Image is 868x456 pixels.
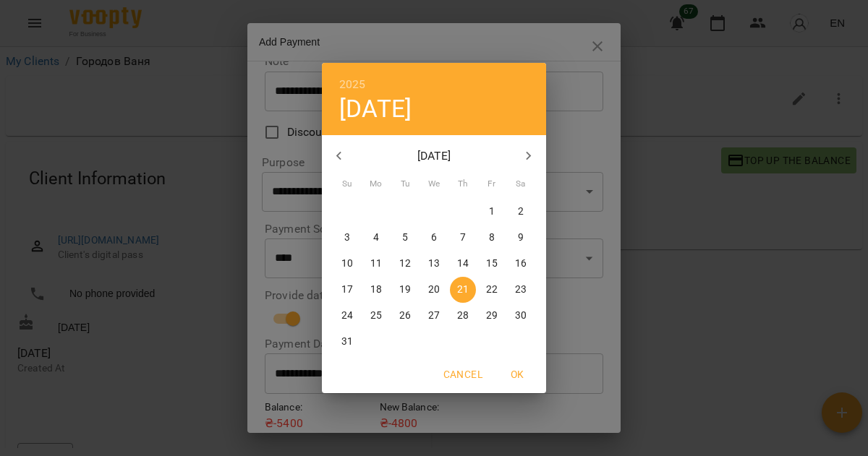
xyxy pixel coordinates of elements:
button: 9 [508,225,534,251]
p: 25 [370,309,382,323]
button: 11 [363,251,389,277]
button: 4 [363,225,389,251]
button: 2 [508,199,534,225]
p: 5 [402,231,408,245]
p: 19 [399,283,411,297]
p: 8 [489,231,495,245]
span: Mo [363,177,389,192]
p: 14 [457,257,469,271]
p: 30 [515,309,527,323]
p: 24 [341,309,353,323]
button: 22 [479,277,505,303]
p: 1 [489,205,495,219]
button: 23 [508,277,534,303]
button: 7 [450,225,476,251]
button: Cancel [438,361,488,387]
button: 27 [421,303,447,329]
button: 24 [334,303,360,329]
button: 29 [479,303,505,329]
button: 13 [421,251,447,277]
p: 11 [370,257,382,271]
button: 17 [334,277,360,303]
p: 28 [457,309,469,323]
button: 25 [363,303,389,329]
button: 1 [479,199,505,225]
p: 16 [515,257,527,271]
button: 28 [450,303,476,329]
button: 16 [508,251,534,277]
p: 22 [486,283,498,297]
p: 20 [428,283,440,297]
button: 18 [363,277,389,303]
button: 14 [450,251,476,277]
span: We [421,177,447,192]
span: Cancel [443,366,482,383]
span: Fr [479,177,505,192]
span: Th [450,177,476,192]
p: 9 [518,231,524,245]
p: 26 [399,309,411,323]
p: 7 [460,231,466,245]
button: 12 [392,251,418,277]
p: 13 [428,257,440,271]
p: 29 [486,309,498,323]
span: Su [334,177,360,192]
span: Tu [392,177,418,192]
p: 18 [370,283,382,297]
button: 2025 [339,74,366,95]
p: 17 [341,283,353,297]
p: 6 [431,231,437,245]
p: 31 [341,335,353,349]
p: 23 [515,283,527,297]
p: [DATE] [357,147,512,165]
button: 10 [334,251,360,277]
span: OK [500,366,535,383]
button: 15 [479,251,505,277]
button: 26 [392,303,418,329]
p: 3 [344,231,350,245]
button: OK [494,361,540,387]
p: 15 [486,257,498,271]
p: 2 [518,205,524,219]
button: 20 [421,277,447,303]
button: 3 [334,225,360,251]
p: 10 [341,257,353,271]
p: 4 [373,231,379,245]
button: 21 [450,277,476,303]
button: 8 [479,225,505,251]
button: 30 [508,303,534,329]
p: 12 [399,257,411,271]
button: [DATE] [339,94,412,124]
button: 6 [421,225,447,251]
button: 5 [392,225,418,251]
p: 27 [428,309,440,323]
span: Sa [508,177,534,192]
button: 31 [334,329,360,355]
p: 21 [457,283,469,297]
button: 19 [392,277,418,303]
